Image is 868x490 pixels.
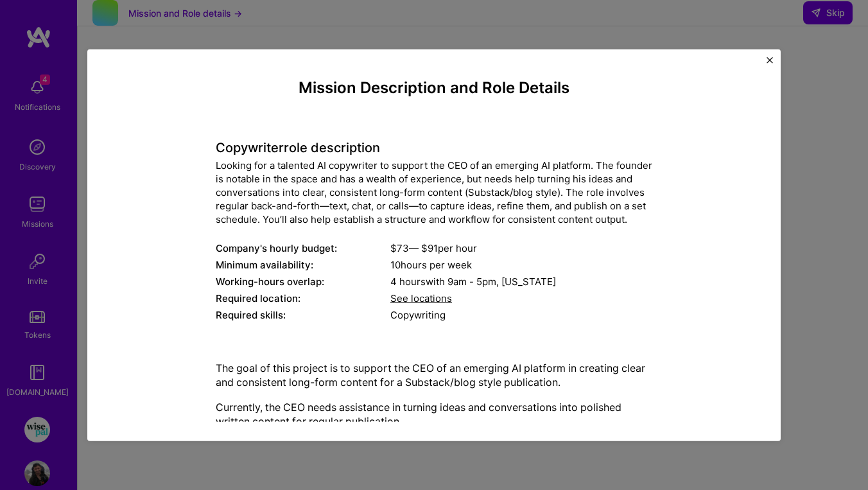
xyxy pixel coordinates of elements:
div: Required skills: [216,308,390,322]
div: Working-hours overlap: [216,275,390,288]
div: Looking for a talented AI copywriter to support the CEO of an emerging AI platform. The founder i... [216,159,652,226]
div: $ 73 — $ 91 per hour [390,241,652,255]
button: Close [767,57,773,70]
div: 4 hours with [US_STATE] [390,275,652,288]
span: 9am - 5pm , [445,276,501,288]
div: Minimum availability: [216,258,390,272]
span: See locations [390,292,452,304]
div: Company's hourly budget: [216,241,390,255]
div: Required location: [216,292,390,305]
p: Currently, the CEO needs assistance in turning ideas and conversations into polished written cont... [216,400,652,429]
p: The goal of this project is to support the CEO of an emerging AI platform in creating clear and c... [216,361,652,390]
div: Copywriting [390,308,652,322]
div: 10 hours per week [390,258,652,272]
h4: Copywriter role description [216,140,652,155]
h4: Mission Description and Role Details [216,78,652,97]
